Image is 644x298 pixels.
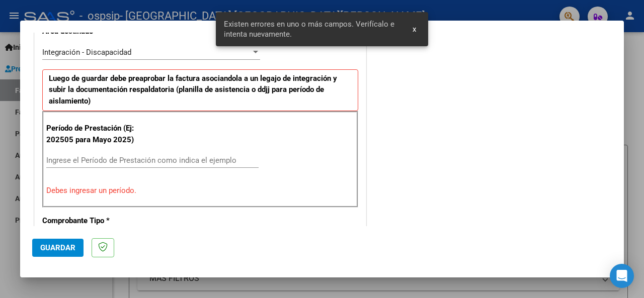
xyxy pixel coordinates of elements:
[42,215,137,227] p: Comprobante Tipo *
[40,243,75,252] span: Guardar
[224,19,400,39] span: Existen errores en uno o más campos. Verifícalo e intenta nuevamente.
[46,185,354,196] p: Debes ingresar un período.
[610,264,634,288] div: Open Intercom Messenger
[32,239,84,257] button: Guardar
[49,74,337,106] strong: Luego de guardar debe preaprobar la factura asociandola a un legajo de integración y subir la doc...
[413,25,416,34] span: x
[42,48,131,57] span: Integración - Discapacidad
[405,20,424,38] button: x
[46,123,139,145] p: Período de Prestación (Ej: 202505 para Mayo 2025)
